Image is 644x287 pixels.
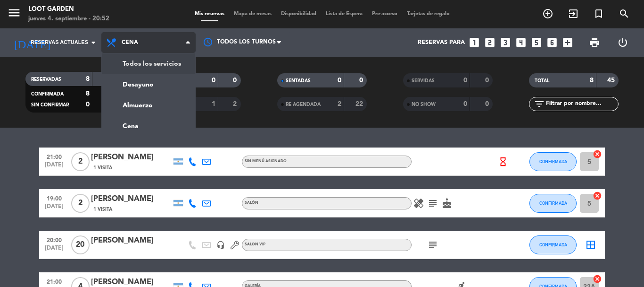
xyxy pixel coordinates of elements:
[245,243,265,246] span: SALON VIP
[539,159,567,164] span: CONFIRMADA
[93,206,112,213] span: 1 Visita
[427,198,438,209] i: subject
[568,8,579,19] i: exit_to_app
[367,11,402,17] span: Pre-acceso
[91,151,171,164] div: [PERSON_NAME]
[212,101,215,107] strong: 1
[91,193,171,205] div: [PERSON_NAME]
[546,36,558,49] i: looks_6
[31,92,64,96] span: CONFIRMADA
[589,37,600,48] span: print
[515,36,527,49] i: looks_4
[418,39,465,46] span: Reservas para
[585,239,596,251] i: border_all
[42,203,66,214] span: [DATE]
[28,5,109,14] div: Loot Garden
[413,198,424,209] i: healing
[593,191,602,200] i: cancel
[530,36,543,49] i: looks_5
[534,98,545,110] i: filter_list
[31,77,61,82] span: RESERVADAS
[233,101,239,107] strong: 2
[529,152,577,171] button: CONFIRMADA
[31,38,88,47] span: Reservas actuales
[485,101,491,107] strong: 0
[276,11,321,17] span: Disponibilidad
[529,194,577,213] button: CONFIRMADA
[593,149,602,159] i: cancel
[122,39,138,46] span: Cena
[463,77,467,84] strong: 0
[355,101,365,107] strong: 22
[86,90,90,97] strong: 8
[535,78,549,83] span: TOTAL
[338,77,341,84] strong: 0
[485,77,491,84] strong: 0
[593,8,604,19] i: turned_in_not
[71,235,90,254] span: 20
[619,8,630,19] i: search
[102,74,195,95] a: Desayuno
[498,157,508,167] i: hourglass_empty
[42,276,66,287] span: 21:00
[42,162,66,173] span: [DATE]
[402,11,454,17] span: Tarjetas de regalo
[245,201,258,205] span: SALÓN
[412,78,435,83] span: SERVIDAS
[28,14,109,24] div: jueves 4. septiembre - 20:52
[42,245,66,256] span: [DATE]
[539,200,567,206] span: CONFIRMADA
[286,102,321,107] span: RE AGENDADA
[468,36,480,49] i: looks_one
[529,235,577,254] button: CONFIRMADA
[412,102,436,107] span: NO SHOW
[102,95,195,116] a: Almuerzo
[499,36,512,49] i: looks_3
[286,78,311,83] span: SENTADAS
[102,53,195,74] a: Todos los servicios
[212,77,215,84] strong: 0
[617,37,628,48] i: power_settings_new
[463,101,467,107] strong: 0
[441,198,453,209] i: cake
[7,6,21,23] button: menu
[7,32,57,53] i: [DATE]
[91,235,171,247] div: [PERSON_NAME]
[539,242,567,247] span: CONFIRMADA
[427,239,438,251] i: subject
[71,194,90,213] span: 2
[42,234,66,245] span: 20:00
[93,164,112,172] span: 1 Visita
[542,8,553,19] i: add_circle_outline
[88,37,99,48] i: arrow_drop_down
[42,151,66,162] span: 21:00
[42,192,66,203] span: 19:00
[359,77,365,84] strong: 0
[216,241,225,249] i: headset_mic
[545,99,618,109] input: Filtrar por nombre...
[561,36,574,49] i: add_box
[71,152,90,171] span: 2
[607,77,617,84] strong: 45
[338,101,341,107] strong: 2
[229,11,276,17] span: Mapa de mesas
[484,36,496,49] i: looks_two
[31,103,69,107] span: SIN CONFIRMAR
[321,11,367,17] span: Lista de Espera
[190,11,229,17] span: Mis reservas
[233,77,239,84] strong: 0
[593,274,602,284] i: cancel
[590,77,594,84] strong: 8
[86,101,90,108] strong: 0
[102,116,195,137] a: Cena
[609,28,637,57] div: LOG OUT
[245,159,287,163] span: Sin menú asignado
[7,6,21,20] i: menu
[86,76,90,82] strong: 8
